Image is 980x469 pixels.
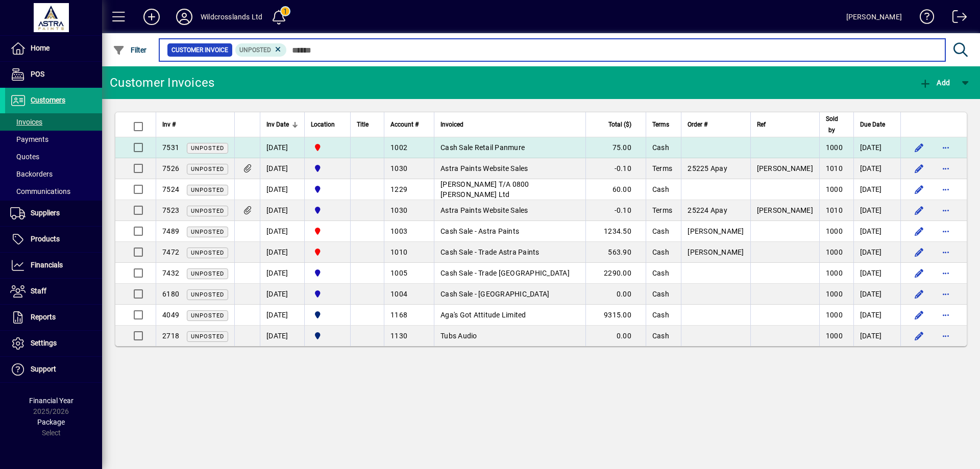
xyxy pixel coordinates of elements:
[853,137,900,158] td: [DATE]
[652,227,669,235] span: Cash
[191,145,224,152] span: Unposted
[860,119,894,130] div: Due Date
[688,164,727,172] span: 25225 Apay
[440,227,519,235] span: Cash Sale - Astra Paints
[440,332,477,340] span: Tubs Audio
[826,206,843,214] span: 1010
[440,180,529,199] span: [PERSON_NAME] T/A 0800 [PERSON_NAME] Ltd
[10,153,39,161] span: Quotes
[440,143,525,152] span: Cash Sale Retail Panmure
[191,312,224,319] span: Unposted
[135,8,168,26] button: Add
[938,181,954,198] button: More options
[911,223,927,239] button: Edit
[938,328,954,344] button: More options
[440,311,526,319] span: Aga's Got Attitude Limited
[911,286,927,302] button: Edit
[652,206,672,214] span: Terms
[260,179,304,200] td: [DATE]
[162,311,179,319] span: 4049
[5,331,102,356] a: Settings
[31,96,65,104] span: Customers
[191,229,224,235] span: Unposted
[311,163,344,174] span: Christchurch
[168,8,201,26] button: Profile
[592,119,641,130] div: Total ($)
[239,46,271,54] span: Unposted
[357,119,378,130] div: Title
[911,265,927,281] button: Edit
[266,119,298,130] div: Inv Date
[853,284,900,305] td: [DATE]
[311,288,344,300] span: Christchurch
[585,284,646,305] td: 0.00
[235,43,287,57] mat-chip: Customer Invoice Status: Unposted
[911,139,927,156] button: Edit
[110,75,214,91] div: Customer Invoices
[826,248,843,256] span: 1000
[201,9,262,25] div: Wildcrosslands Ltd
[171,45,228,55] span: Customer Invoice
[357,119,369,130] span: Title
[311,226,344,237] span: Onehunga
[440,290,549,298] span: Cash Sale - [GEOGRAPHIC_DATA]
[826,113,847,136] div: Sold by
[390,206,407,214] span: 1030
[652,311,669,319] span: Cash
[311,119,344,130] div: Location
[945,2,967,35] a: Logout
[260,242,304,263] td: [DATE]
[853,221,900,242] td: [DATE]
[311,267,344,279] span: Christchurch
[31,365,56,373] span: Support
[162,119,228,130] div: Inv #
[608,119,631,130] span: Total ($)
[938,202,954,218] button: More options
[113,46,147,54] span: Filter
[938,160,954,177] button: More options
[191,250,224,256] span: Unposted
[260,263,304,284] td: [DATE]
[826,164,843,172] span: 1010
[5,357,102,382] a: Support
[688,119,707,130] span: Order #
[919,79,950,87] span: Add
[311,246,344,258] span: Onehunga
[10,187,70,195] span: Communications
[191,208,224,214] span: Unposted
[826,311,843,319] span: 1000
[311,184,344,195] span: Christchurch
[5,131,102,148] a: Payments
[652,119,669,130] span: Terms
[37,418,65,426] span: Package
[917,73,952,92] button: Add
[853,179,900,200] td: [DATE]
[652,185,669,193] span: Cash
[390,185,407,193] span: 1229
[311,205,344,216] span: Christchurch
[162,269,179,277] span: 7432
[5,305,102,330] a: Reports
[5,279,102,304] a: Staff
[311,309,344,320] span: Panmure
[853,200,900,221] td: [DATE]
[260,200,304,221] td: [DATE]
[652,164,672,172] span: Terms
[440,119,463,130] span: Invoiced
[938,307,954,323] button: More options
[440,119,579,130] div: Invoiced
[440,248,540,256] span: Cash Sale - Trade Astra Paints
[162,227,179,235] span: 7489
[938,265,954,281] button: More options
[853,158,900,179] td: [DATE]
[31,261,63,269] span: Financials
[911,244,927,260] button: Edit
[390,290,407,298] span: 1004
[585,221,646,242] td: 1234.50
[390,227,407,235] span: 1003
[585,242,646,263] td: 563.90
[260,137,304,158] td: [DATE]
[688,227,744,235] span: [PERSON_NAME]
[162,332,179,340] span: 2718
[191,291,224,298] span: Unposted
